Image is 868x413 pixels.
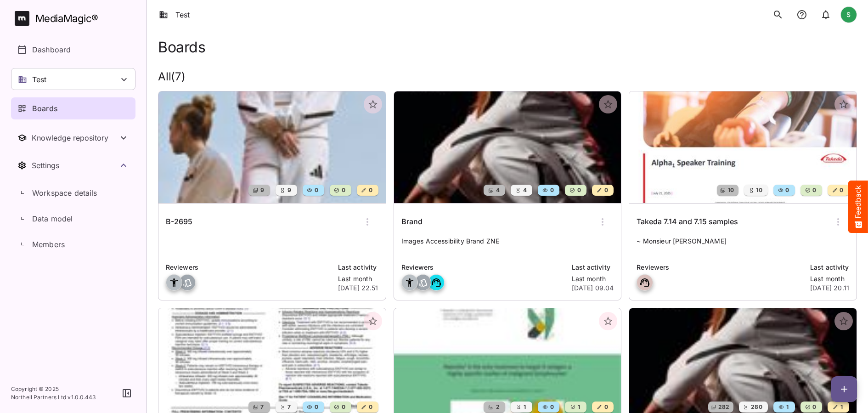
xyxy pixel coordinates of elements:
p: Dashboard [32,44,71,55]
p: [DATE] 22.51 [338,283,378,293]
div: MediaMagic ® [35,11,98,26]
p: Images Accessibility Brand ZNE [401,237,614,255]
p: [DATE] 09.04 [572,283,614,293]
span: 10 [727,186,734,195]
div: Settings [32,161,118,170]
h6: B-2695 [166,216,192,228]
span: 282 [717,402,730,412]
span: 0 [549,402,554,412]
p: Last activity [338,262,378,272]
button: Toggle Settings [11,154,135,176]
a: Members [11,233,135,255]
h1: Boards [158,39,205,56]
div: S [840,6,857,23]
p: Members [32,239,65,250]
span: 0 [839,186,843,195]
span: 0 [314,402,318,412]
span: 0 [603,402,608,412]
p: Last activity [572,262,614,272]
span: 0 [341,186,345,195]
span: 0 [368,186,372,195]
span: 0 [603,186,608,195]
p: Last month [338,274,378,283]
p: Reviewers [637,262,805,272]
img: Brand [394,91,621,203]
span: 1 [577,402,580,412]
p: ~ Monsieur [PERSON_NAME] [637,237,849,255]
span: 0 [812,402,816,412]
span: 9 [287,186,291,195]
h2: All ( 7 ) [158,70,857,84]
span: 0 [784,186,789,195]
button: search [769,6,787,24]
img: Takeda 7.14 and 7.15 samples [629,91,857,203]
span: 280 [750,402,762,412]
span: 0 [341,402,345,412]
span: 7 [259,402,264,412]
span: 0 [314,186,318,195]
p: Last month [572,274,614,283]
img: B-2695 [158,91,386,203]
a: Workspace details [11,182,135,204]
span: 1 [785,402,789,412]
a: Data model [11,208,135,230]
p: Last month [810,274,849,283]
p: Test [32,74,47,85]
span: 1 [523,402,526,412]
button: Toggle Knowledge repository [11,127,135,149]
span: 10 [755,186,762,195]
span: 2 [495,402,500,412]
span: 1 [840,402,843,412]
a: Dashboard [11,39,135,61]
span: 0 [812,186,816,195]
h6: Takeda 7.14 and 7.15 samples [637,216,738,228]
nav: Settings [11,154,135,257]
p: Northell Partners Ltd v 1.0.0.443 [11,393,96,402]
p: Data model [32,213,73,224]
a: Boards [11,97,135,119]
h6: Brand [401,216,423,228]
button: notifications [793,6,811,24]
p: Reviewers [166,262,333,272]
div: Knowledge repository [32,133,118,142]
span: 0 [368,402,372,412]
p: Last activity [810,262,849,272]
span: 7 [287,402,291,412]
p: [DATE] 20.11 [810,283,849,293]
span: 4 [522,186,527,195]
p: Copyright © 2025 [11,385,96,393]
span: 9 [259,186,264,195]
p: Workspace details [32,187,97,198]
span: 0 [549,186,554,195]
button: notifications [817,6,835,24]
button: Feedback [848,181,868,233]
nav: Knowledge repository [11,127,135,149]
p: Reviewers [401,262,566,272]
p: Boards [32,103,58,114]
span: 4 [495,186,500,195]
a: MediaMagic® [15,11,135,26]
span: 0 [576,186,581,195]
